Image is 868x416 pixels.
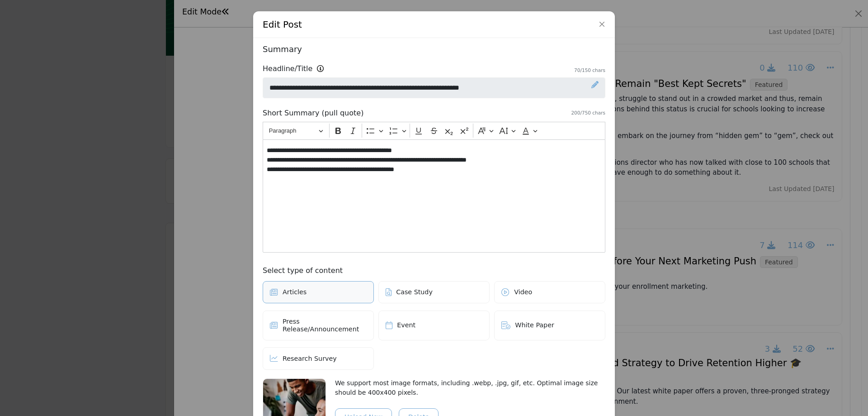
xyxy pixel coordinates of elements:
[396,288,433,296] span: Case Study
[263,122,605,139] div: Editor toolbar
[574,67,605,74] span: 70/150 chars
[263,139,605,253] div: Editor editing area: main
[263,108,605,119] label: Short Summary (pull quote)
[283,288,307,296] span: Articles
[263,18,302,31] h5: Edit Post
[514,288,532,296] span: Video
[335,378,605,397] p: We support most image formats, including .webp, .jpg, gif, etc. Optimal image size should be 400x...
[283,318,367,333] span: Press Release/Announcement
[571,110,605,117] span: 200/750 chars
[269,125,316,136] span: Paragraph
[263,265,605,276] label: Select type of content
[283,355,337,363] span: Research Survey
[263,77,605,98] input: Enter a compelling headline
[515,321,554,329] span: White Paper
[397,321,415,329] span: Event
[263,63,324,74] label: Headline/Title
[263,44,605,54] h6: Summary
[265,124,327,138] button: Heading
[596,18,609,31] button: Close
